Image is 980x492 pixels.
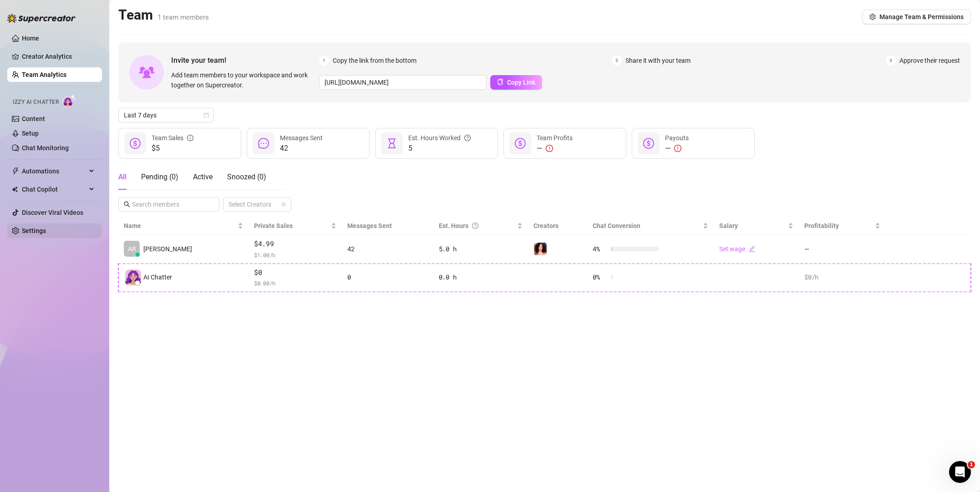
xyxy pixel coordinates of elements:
div: — [537,143,573,154]
span: Copy Link [507,79,535,86]
span: setting [869,14,876,20]
a: Content [22,115,45,122]
span: 1 [968,461,975,468]
span: Add team members to your workspace and work together on Supercreator. [171,70,315,90]
th: Creators [528,217,587,235]
span: Manage Team & Permissions [879,13,964,20]
span: 1 [319,56,329,66]
span: dollar-circle [130,138,141,149]
span: AI Chatter [143,272,172,282]
button: Manage Team & Permissions [862,10,971,24]
span: $0 [254,267,336,278]
span: question-circle [472,221,478,231]
span: Salary [719,222,738,229]
div: Pending ( 0 ) [141,172,178,183]
span: $ 0.00 /h [254,279,336,288]
div: 0 [347,272,427,282]
div: 0.0 h [439,272,523,282]
a: Set wageedit [719,245,755,253]
span: Messages Sent [280,134,323,142]
span: Messages Sent [347,222,392,229]
div: Est. Hours Worked [408,133,471,143]
a: Creator Analytics [22,49,95,64]
span: thunderbolt [12,167,19,175]
h2: Team [118,6,209,24]
a: Setup [22,130,39,137]
span: Payouts [665,134,689,142]
span: AR [128,244,136,254]
span: calendar [203,112,209,118]
span: Profitability [804,222,839,229]
img: Chat Copilot [12,186,18,193]
div: Est. Hours [439,221,516,231]
a: Home [22,35,39,42]
span: Private Sales [254,222,293,229]
span: $ 1.00 /h [254,250,336,259]
span: Invite your team! [171,55,319,66]
span: exclamation-circle [546,145,553,152]
span: Last 7 days [124,108,208,122]
a: Chat Monitoring [22,144,69,152]
span: Automations [22,164,86,178]
img: Ariana [534,243,547,255]
span: edit [749,246,755,252]
img: izzy-ai-chatter-avatar-DDCN_rTZ.svg [125,269,141,285]
span: hourglass [386,138,397,149]
span: 4 % [593,244,607,254]
span: Chat Conversion [593,222,640,229]
span: Snoozed ( 0 ) [227,172,266,181]
a: Team Analytics [22,71,66,78]
span: [PERSON_NAME] [143,244,192,254]
span: Name [124,221,236,231]
span: 1 team members [157,13,209,21]
span: team [281,202,286,207]
span: Team Profits [537,134,573,142]
span: 42 [280,143,323,154]
td: — [799,235,886,264]
span: $5 [152,143,193,154]
span: exclamation-circle [674,145,681,152]
span: 5 [408,143,471,154]
span: copy [497,79,503,85]
span: search [124,201,130,208]
iframe: Intercom live chat [949,461,971,483]
img: logo-BBDzfeDw.svg [7,14,76,23]
th: Name [118,217,249,235]
span: Izzy AI Chatter [13,98,59,107]
a: Discover Viral Videos [22,209,83,216]
div: 5.0 h [439,244,523,254]
span: dollar-circle [643,138,654,149]
div: $0 /h [804,272,880,282]
span: Chat Copilot [22,182,86,197]
span: 2 [612,56,622,66]
button: Copy Link [490,75,542,90]
input: Search members [132,199,207,209]
span: Copy the link from the bottom [333,56,416,66]
span: Share it with your team [625,56,691,66]
div: — [665,143,689,154]
span: question-circle [464,133,471,143]
img: AI Chatter [62,94,76,107]
div: All [118,172,127,183]
div: 42 [347,244,427,254]
span: message [258,138,269,149]
span: dollar-circle [515,138,526,149]
span: 3 [886,56,896,66]
div: Team Sales [152,133,193,143]
span: info-circle [187,133,193,143]
a: Settings [22,227,46,234]
span: $4.99 [254,238,336,249]
span: Approve their request [899,56,960,66]
span: Active [193,172,213,181]
span: 0 % [593,272,607,282]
